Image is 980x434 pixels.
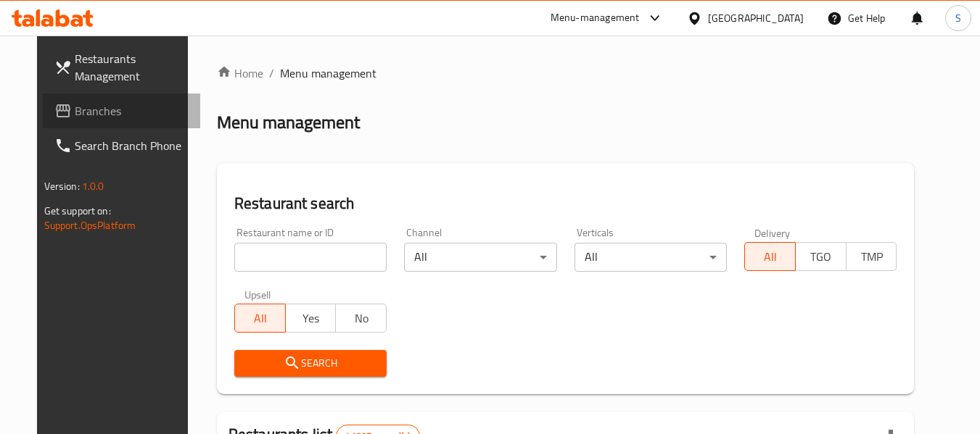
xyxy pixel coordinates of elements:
[269,64,274,82] li: /
[75,137,189,154] span: Search Branch Phone
[292,308,331,329] span: Yes
[234,304,286,333] button: All
[234,350,387,377] button: Search
[82,177,104,196] span: 1.0.0
[43,93,201,128] a: Branches
[285,304,337,333] button: Yes
[75,50,189,85] span: Restaurants Management
[43,128,201,163] a: Search Branch Phone
[335,304,387,333] button: No
[75,102,189,120] span: Branches
[44,201,111,220] span: Get support on:
[342,308,381,329] span: No
[751,246,790,267] span: All
[217,64,263,82] a: Home
[744,242,796,271] button: All
[241,308,280,329] span: All
[404,243,556,272] div: All
[217,111,360,134] h2: Menu management
[575,243,727,272] div: All
[955,10,961,26] span: S
[44,177,80,196] span: Version:
[43,41,201,93] a: Restaurants Management
[244,289,271,299] label: Upsell
[802,246,841,267] span: TGO
[551,9,640,27] div: Menu-management
[246,354,375,372] span: Search
[852,246,892,267] span: TMP
[280,64,376,82] span: Menu management
[795,242,847,271] button: TGO
[44,216,136,235] a: Support.OpsPlatform
[234,193,897,214] h2: Restaurant search
[234,243,387,272] input: Search for restaurant name or ID..
[708,10,804,26] div: [GEOGRAPHIC_DATA]
[846,242,897,271] button: TMP
[754,228,791,238] label: Delivery
[217,64,915,82] nav: breadcrumb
